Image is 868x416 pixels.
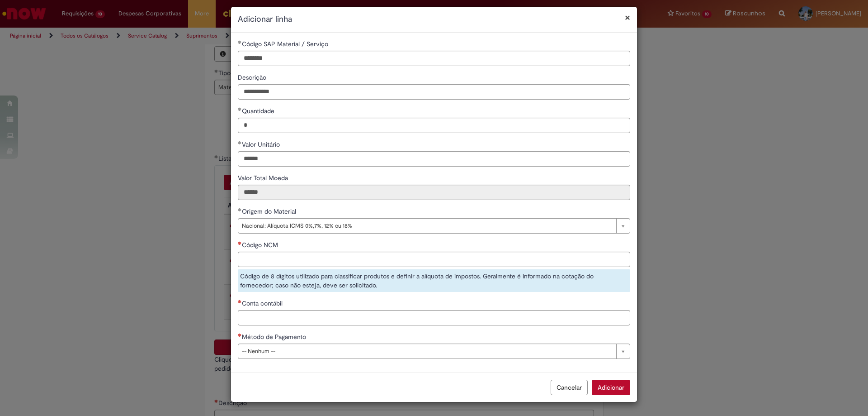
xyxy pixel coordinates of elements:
span: Conta contábil [242,299,284,307]
button: Cancelar [551,380,588,395]
input: Valor Unitário [238,151,630,167]
span: Somente leitura - Valor Total Moeda [238,174,290,182]
input: Valor Total Moeda [238,185,630,200]
input: Código NCM [238,252,630,267]
span: Obrigatório Preenchido [238,141,242,144]
span: Obrigatório Preenchido [238,208,242,211]
span: Método de Pagamento [242,333,308,341]
span: Necessários [238,333,242,337]
span: Valor Unitário [242,140,282,148]
span: Quantidade [242,107,276,115]
span: Nacional: Alíquota ICMS 0%,7%, 12% ou 18% [242,219,612,233]
span: Origem do Material [242,207,298,215]
span: Obrigatório Preenchido [238,40,242,44]
input: Conta contábil [238,310,630,325]
h2: Adicionar linha [238,14,630,25]
span: -- Nenhum -- [242,344,612,359]
span: Necessários [238,241,242,245]
span: Código NCM [242,241,280,249]
span: Necessários [238,300,242,303]
button: Adicionar [592,380,630,395]
div: Código de 8 dígitos utilizado para classificar produtos e definir a alíquota de impostos. Geralme... [238,269,630,292]
input: Quantidade [238,118,630,133]
input: Código SAP Material / Serviço [238,51,630,66]
span: Descrição [238,73,268,81]
span: Código SAP Material / Serviço [242,40,330,48]
span: Obrigatório Preenchido [238,107,242,111]
input: Descrição [238,84,630,100]
button: Fechar modal [625,13,630,22]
